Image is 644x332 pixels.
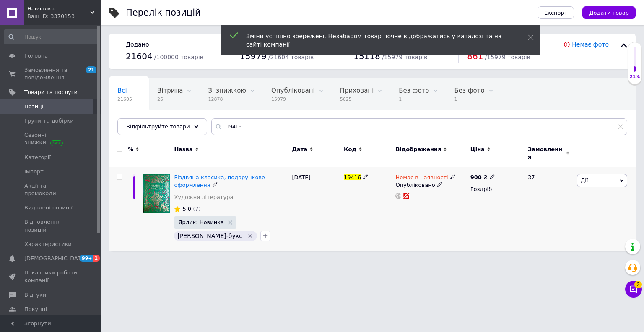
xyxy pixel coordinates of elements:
[27,5,90,13] span: Навчалка
[589,10,629,16] span: Додати товар
[395,146,441,153] span: Відображення
[271,87,315,94] span: Опубліковані
[470,174,482,180] b: 900
[395,174,448,183] span: Немає в наявності
[93,255,100,262] span: 1
[143,174,170,213] img: Різдвяна класика, подарункове оформлення
[208,96,246,102] span: 12878
[625,281,642,298] button: Чат з покупцем2
[27,13,101,20] div: Ваш ID: 3370153
[470,186,521,193] div: Роздріб
[117,87,127,94] span: Всі
[246,32,507,49] div: Зміни успішно збережені. Незабаром товар почне відображатись у каталозі та на сайті компанії
[470,174,495,181] div: ₴
[157,96,183,102] span: 26
[174,193,233,201] a: Художня література
[128,146,133,153] span: %
[157,87,183,94] span: Вітрина
[24,168,44,175] span: Імпорт
[24,52,48,60] span: Головна
[24,255,86,262] span: [DEMOGRAPHIC_DATA]
[344,174,361,180] span: 19416
[24,306,47,313] span: Покупці
[24,218,78,233] span: Відновлення позицій
[454,87,485,94] span: Без фото
[193,206,200,212] span: (7)
[581,177,588,183] span: Дії
[399,96,429,102] span: 1
[395,181,466,189] div: Опубліковано
[178,220,224,225] span: Ярлик: Новинка
[24,103,45,110] span: Позиції
[582,6,636,19] button: Додати товар
[634,280,642,288] span: 2
[340,87,374,94] span: Приховані
[399,87,429,94] span: Без фото
[80,255,93,262] span: 99+
[177,233,242,239] span: [PERSON_NAME]-букс
[24,241,72,248] span: Характеристики
[4,29,99,44] input: Пошук
[24,66,78,81] span: Замовлення та повідомлення
[247,233,254,239] svg: Видалити мітку
[24,117,74,125] span: Групи та добірки
[174,174,265,188] a: Різдвяна класика, подарункове оформлення
[344,146,356,153] span: Код
[523,167,575,252] div: 37
[208,87,246,94] span: Зі знижкою
[544,10,568,16] span: Експорт
[24,89,78,96] span: Товари та послуги
[528,146,564,161] span: Замовлення
[117,119,190,126] span: Без фото, В наявності
[24,154,51,161] span: Категорії
[211,118,627,135] input: Пошук по назві позиції, артикулу і пошуковим запитам
[290,167,342,252] div: [DATE]
[628,74,641,80] div: 21%
[86,66,96,73] span: 21
[126,8,201,17] div: Перелік позицій
[292,146,308,153] span: Дата
[182,206,191,212] span: 5.0
[470,146,485,153] span: Ціна
[24,182,78,197] span: Акції та промокоди
[117,96,132,102] span: 21605
[126,51,153,61] span: 21604
[174,146,192,153] span: Назва
[454,96,485,102] span: 1
[24,204,73,212] span: Видалені позиції
[24,131,78,146] span: Сезонні знижки
[126,123,190,130] span: Відфільтруйте товари
[538,6,574,19] button: Експорт
[572,41,609,48] a: Немає фото
[24,269,78,284] span: Показники роботи компанії
[154,54,203,60] span: / 100000 товарів
[271,96,315,102] span: 15979
[340,96,374,102] span: 5625
[24,291,46,299] span: Відгуки
[126,41,149,48] span: Додано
